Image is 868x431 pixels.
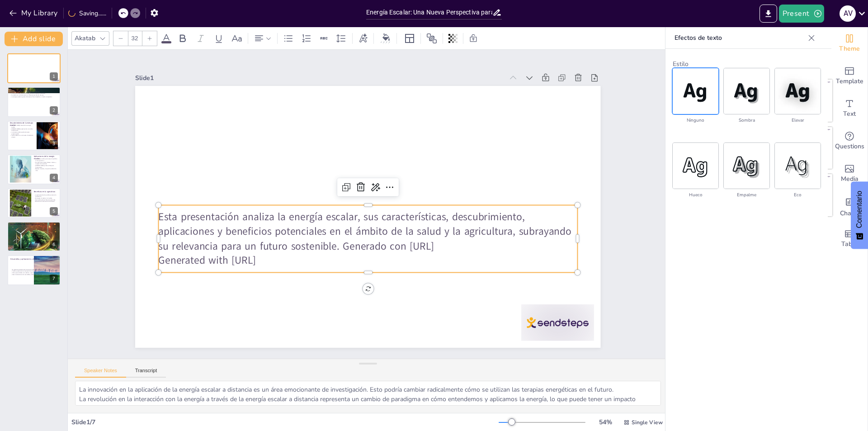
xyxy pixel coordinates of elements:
button: Duplicate Slide [34,56,45,67]
span: Charts [840,208,859,218]
font: empalme [737,192,756,198]
button: Duplicate Slide [34,258,45,269]
p: Hace tratamientos más accesibles y efectivos. [11,274,56,276]
span: Media [841,174,859,184]
p: Actúa como relajante muscular. [10,230,58,232]
p: Tiene propiedades antibacteriales. [10,226,58,228]
div: 7 [50,275,58,283]
div: 2 [50,106,58,114]
div: 4 [50,174,58,182]
p: Desarrolla cultivos libres de pesticidas. [34,199,58,201]
img: Efecto de texto [724,143,769,189]
strong: Energía Escalar: Una Nueva Perspectiva para el Futuro Sostenible [159,162,532,205]
div: Slide 1 / 7 [71,418,499,426]
p: La energía escalar promueve el equilibrio en el organismo. [34,158,58,161]
div: Add charts and graphs [831,190,868,223]
span: Theme [839,44,860,54]
div: Slide 1 [135,74,503,82]
div: Add text boxes [831,92,868,125]
button: Add slide [5,32,63,46]
button: Duplicate Slide [34,224,45,235]
p: Abre oportunidades en medicina y agricultura. [11,272,56,274]
div: 1 [50,72,58,81]
font: ninguno [687,117,704,123]
span: Single View [632,419,663,426]
font: Estilo [673,60,689,68]
font: hueco [689,192,703,198]
font: Efectos de texto [675,33,722,42]
img: Efecto de texto [775,143,821,189]
p: Se utiliza para tratar dolores crónicos y mejorar la circulación. [34,161,58,165]
p: [PERSON_NAME] a liberar bloqueos emocionales. [34,165,58,168]
button: Delete Slide [47,191,58,202]
button: Duplicate Slide [34,90,45,100]
p: Beneficia el crecimiento de animales. [34,200,58,202]
div: https://cdn.sendsteps.com/images/logo/sendsteps_logo_white.pnghttps://cdn.sendsteps.com/images/lo... [7,53,61,83]
span: Table [841,239,858,249]
button: Transcript [126,368,166,378]
div: Saving...... [68,9,106,18]
div: 54 % [594,418,616,426]
button: Present [779,5,824,23]
div: Layout [402,31,417,46]
p: La energía escalar organiza fenómenos físicos basados en niveles energéticos. [10,96,58,98]
p: Promueve la regeneración de tejidos. [10,228,58,230]
span: Template [836,76,863,86]
button: Comentarios - Mostrar encuesta [851,182,868,249]
div: A V [840,5,856,22]
p: [PERSON_NAME] experimentó con ondas estacionarias. [10,128,34,131]
div: https://cdn.sendsteps.com/images/logo/sendsteps_logo_white.pnghttps://cdn.sendsteps.com/images/lo... [7,222,61,251]
div: https://cdn.sendsteps.com/images/logo/sendsteps_logo_white.pnghttps://cdn.sendsteps.com/images/lo... [7,121,61,151]
font: Comentario [855,191,863,228]
p: La energía escalar puede atravesar materia sólida. [10,131,34,134]
p: Podría revolucionar la interacción con la energía. [11,270,56,272]
button: Delete Slide [47,123,58,134]
p: La energía escalar actúa como antiestresante. [10,225,58,227]
div: https://cdn.sendsteps.com/images/logo/sendsteps_logo_white.pnghttps://cdn.sendsteps.com/images/lo... [7,188,61,218]
button: Delete Slide [47,258,58,269]
div: Add a table [831,223,868,255]
p: La estimulación de semillas aumenta la producción. [34,194,58,197]
p: Reduce el estrés y mejora la calidad de vida. [34,168,58,171]
input: Insert title [366,6,492,19]
button: Delete Slide [47,224,58,235]
div: 3 [50,140,58,148]
p: La energía escalar es una frecuencia de alta vibración. [10,91,58,93]
p: Se relaciona con fenómenos en diferentes escalas de energía. [10,94,58,96]
p: Desarrollos y aplicaciones a distancia [10,258,56,261]
button: Delete Slide [47,56,58,67]
div: https://cdn.sendsteps.com/images/logo/sendsteps_logo_white.pnghttps://cdn.sendsteps.com/images/lo... [7,87,61,117]
span: Questions [835,142,864,152]
img: Efecto de texto [775,68,821,114]
span: Esta presentación analiza la energía escalar, sus características, descubrimiento, aplicaciones y... [159,210,572,253]
font: eco [794,192,802,198]
font: elevar [792,117,804,123]
span: Position [426,33,437,44]
div: Background color [379,33,393,43]
p: Descubrimiento de la energía escalar [10,122,34,127]
p: Comprobaciones de la energía escalar [10,223,58,226]
div: 5 [50,207,58,215]
p: Enriquece el suelo en minerales. [34,197,58,199]
div: Change the overall theme [831,27,868,60]
p: ¿Qué es la energía escalar? [10,88,58,91]
button: Export to PowerPoint [759,5,777,23]
button: Speaker Notes [75,368,126,378]
p: Se exploran aplicaciones de energía escalar a distancia. [11,269,56,271]
button: Delete Slide [47,157,58,168]
button: Delete Slide [47,90,58,100]
div: 6 [50,241,58,249]
p: La energía escalar puede atravesar sólidos sin perder intensidad. [10,92,58,94]
div: Add ready made slides [831,60,868,92]
strong: Energía Escalar: Una Nueva Perspectiva para el Futuro Sostenible [10,62,53,67]
div: Text effects [356,31,370,46]
div: Add images, graphics, shapes or video [831,157,868,190]
p: Aplicaciones de la energía escalar [34,155,58,160]
button: Duplicate Slide [34,157,45,168]
img: Efecto de texto [673,68,718,114]
font: sombra [739,117,755,123]
div: https://cdn.sendsteps.com/images/logo/sendsteps_logo_white.pnghttps://cdn.sendsteps.com/images/lo... [7,154,61,184]
div: 7 [7,255,61,285]
span: Text [843,109,856,119]
p: Beneficios en la agricultura [34,190,58,193]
